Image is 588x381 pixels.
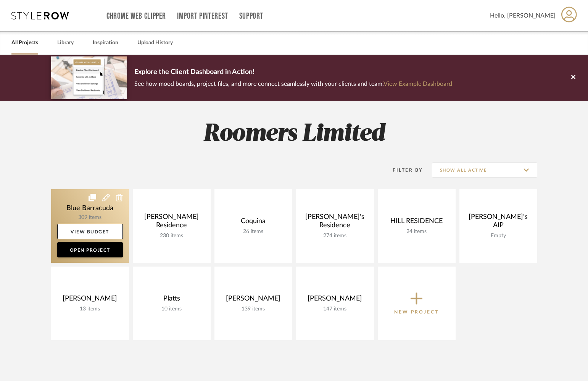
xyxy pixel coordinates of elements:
p: Explore the Client Dashboard in Action! [134,66,452,79]
a: View Example Dashboard [383,81,452,87]
div: [PERSON_NAME] Residence [139,213,205,233]
div: Empty [466,233,531,239]
div: [PERSON_NAME] [57,294,123,306]
div: Filter By [383,166,423,174]
a: View Budget [57,224,123,239]
div: 13 items [57,306,123,312]
h2: Roomers Limited [19,120,569,148]
div: [PERSON_NAME] [221,294,286,306]
a: Support [239,13,263,19]
div: 147 items [302,306,368,312]
a: Chrome Web Clipper [106,13,166,19]
p: See how mood boards, project files, and more connect seamlessly with your clients and team. [134,79,452,89]
div: [PERSON_NAME] [302,294,368,306]
a: Upload History [137,38,173,48]
div: 10 items [139,306,205,312]
img: d5d033c5-7b12-40c2-a960-1ecee1989c38.png [51,56,127,99]
div: 24 items [384,228,449,235]
a: Import Pinterest [177,13,228,19]
div: [PERSON_NAME]'s AIP [466,213,531,233]
div: 26 items [221,228,286,235]
a: Inspiration [93,38,118,48]
div: [PERSON_NAME]'s Residence [302,213,368,233]
div: 230 items [139,233,205,239]
div: Coquina [221,217,286,228]
a: Library [57,38,74,48]
div: 274 items [302,233,368,239]
div: 139 items [221,306,286,312]
span: Hello, [PERSON_NAME] [490,11,556,20]
p: New Project [394,308,439,316]
button: New Project [378,267,456,340]
div: HILL RESIDENCE [384,217,449,228]
a: All Projects [11,38,38,48]
div: Platts [139,294,205,306]
a: Open Project [57,242,123,257]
